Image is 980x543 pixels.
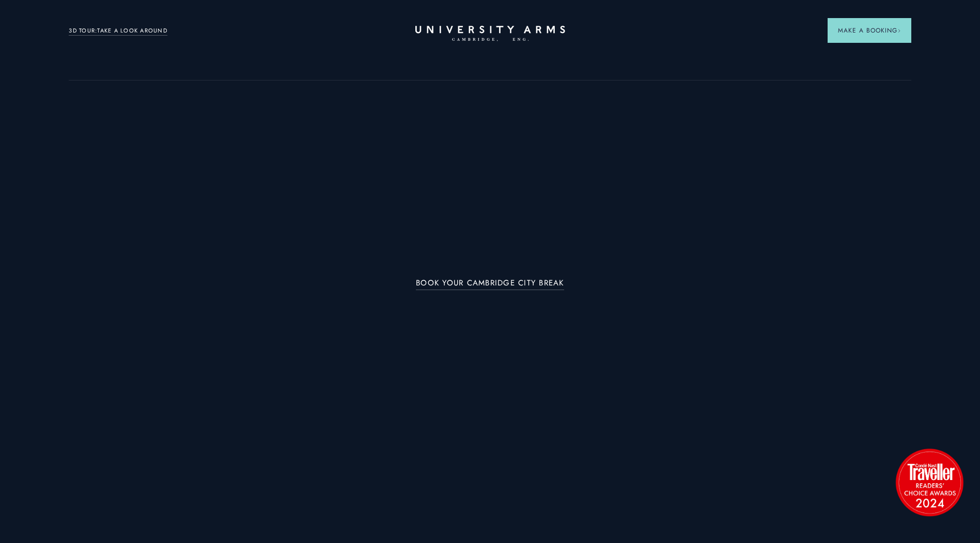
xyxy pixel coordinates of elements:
[891,443,968,521] img: image-2524eff8f0c5d55edbf694693304c4387916dea5-1501x1501-png
[897,29,901,33] img: Arrow icon
[828,18,911,43] button: Make a BookingArrow icon
[415,26,565,42] a: Home
[416,279,564,291] a: BOOK YOUR CAMBRIDGE CITY BREAK
[838,26,901,35] span: Make a Booking
[69,26,167,36] a: 3D TOUR:TAKE A LOOK AROUND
